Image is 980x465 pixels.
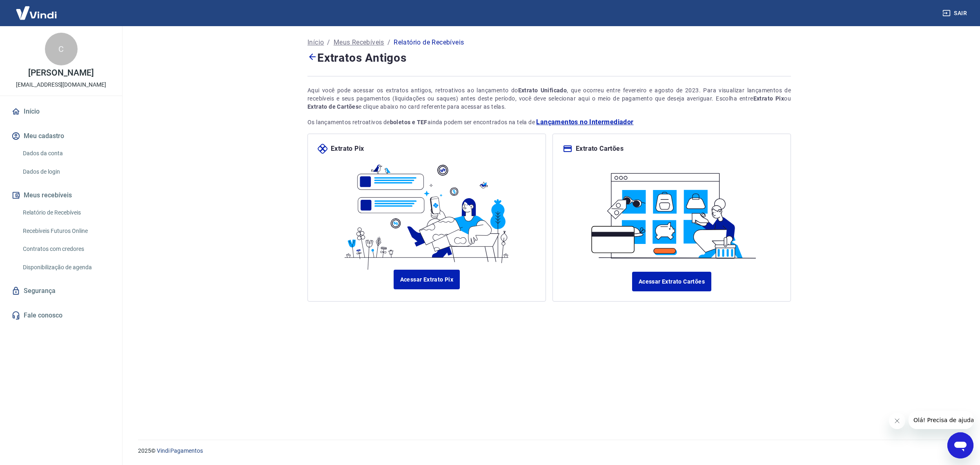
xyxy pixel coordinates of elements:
[576,144,624,154] p: Extrato Cartões
[307,49,791,66] h4: Extratos Antigos
[388,38,390,47] p: /
[307,103,359,110] strong: Extrato de Cartões
[10,0,63,25] img: Vindi
[10,127,112,145] button: Meu cadastro
[20,223,112,239] a: Recebíveis Futuros Online
[10,282,112,300] a: Segurança
[157,447,203,454] a: Vindi Pagamentos
[20,145,112,162] a: Dados da conta
[10,306,112,324] a: Fale conosco
[10,186,112,204] button: Meus recebíveis
[941,6,970,21] button: Sair
[10,103,112,121] a: Início
[947,432,973,458] iframe: Botão para abrir a janela de mensagens
[20,163,112,180] a: Dados de login
[334,38,384,47] a: Meus Recebíveis
[138,447,960,455] p: 2025 ©
[20,204,112,221] a: Relatório de Recebíveis
[307,117,791,127] p: Os lançamentos retroativos de ainda podem ser encontrados na tela de
[518,87,567,94] strong: Extrato Unificado
[753,95,784,102] strong: Extrato Pix
[331,144,364,154] p: Extrato Pix
[339,154,514,270] img: ilustrapix.38d2ed8fdf785898d64e9b5bf3a9451d.svg
[16,80,106,89] p: [EMAIL_ADDRESS][DOMAIN_NAME]
[20,241,112,257] a: Contratos com credores
[536,117,633,127] a: Lançamentos no Intermediador
[5,6,69,12] span: Olá! Precisa de ajuda?
[632,272,711,291] a: Acessar Extrato Cartões
[45,33,78,65] div: C
[20,259,112,276] a: Disponibilização de agenda
[390,119,428,125] strong: boletos e TEF
[909,411,973,429] iframe: Mensagem da empresa
[394,270,460,289] a: Acessar Extrato Pix
[584,163,759,262] img: ilustracard.1447bf24807628a904eb562bb34ea6f9.svg
[28,69,94,77] p: [PERSON_NAME]
[307,38,324,47] a: Início
[394,38,464,47] p: Relatório de Recebíveis
[307,86,791,111] div: Aqui você pode acessar os extratos antigos, retroativos ao lançamento do , que ocorreu entre feve...
[327,38,330,47] p: /
[889,413,905,429] iframe: Fechar mensagem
